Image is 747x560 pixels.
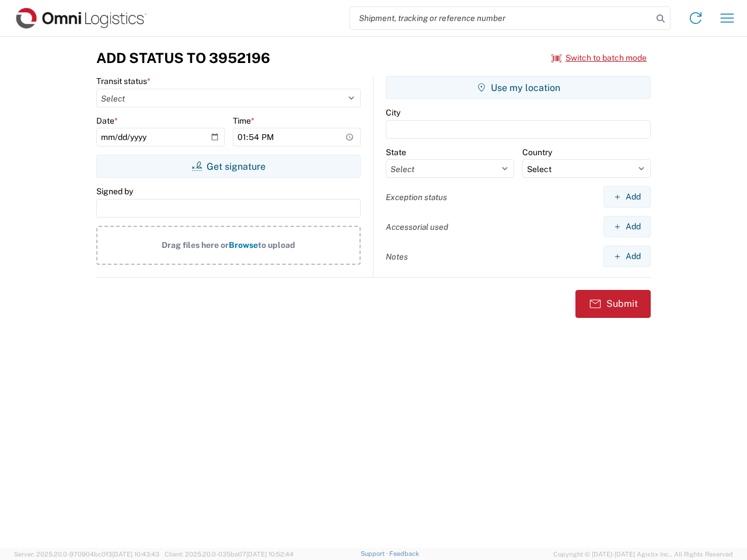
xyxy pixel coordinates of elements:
[553,549,733,559] span: Copyright © [DATE]-[DATE] Agistix Inc., All Rights Reserved
[603,246,651,267] button: Add
[386,76,651,99] button: Use my location
[603,216,651,237] button: Add
[96,116,118,126] label: Date
[522,147,552,157] label: Country
[96,155,361,178] button: Get signature
[112,551,159,558] span: [DATE] 10:43:43
[603,186,651,208] button: Add
[386,147,406,157] label: State
[575,290,651,318] button: Submit
[96,50,270,66] h3: Add Status to 3952196
[233,116,254,126] label: Time
[162,240,229,250] span: Drag files here or
[386,192,447,202] label: Exception status
[386,107,400,118] label: City
[96,186,133,197] label: Signed by
[246,551,294,558] span: [DATE] 10:52:44
[258,240,295,250] span: to upload
[350,7,652,29] input: Shipment, tracking or reference number
[389,550,419,557] a: Feedback
[386,222,448,232] label: Accessorial used
[386,251,408,262] label: Notes
[96,76,151,86] label: Transit status
[551,48,647,68] button: Switch to batch mode
[14,551,159,558] span: Server: 2025.20.0-970904bc0f3
[361,550,390,557] a: Support
[165,551,294,558] span: Client: 2025.20.0-035ba07
[229,240,258,250] span: Browse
